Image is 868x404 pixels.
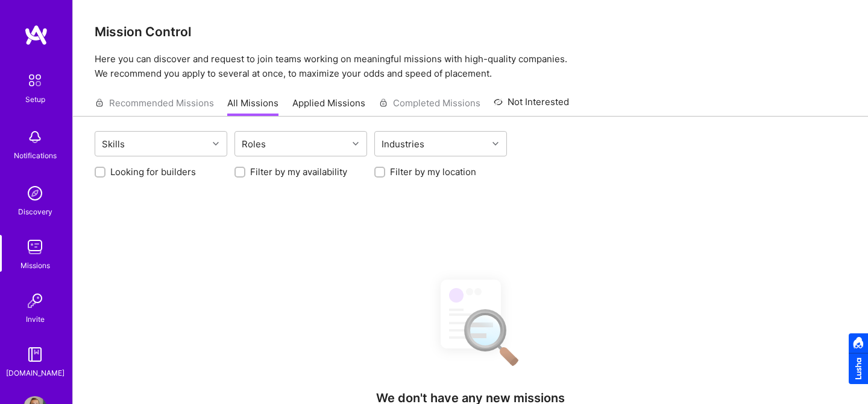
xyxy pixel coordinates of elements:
[23,181,47,205] img: discovery
[353,141,359,147] i: icon Chevron
[213,141,219,147] i: icon Chevron
[95,24,846,39] h3: Mission Control
[110,165,196,178] label: Looking for builders
[390,165,476,178] label: Filter by my location
[14,149,57,162] div: Notifications
[26,313,45,325] div: Invite
[24,24,48,46] img: logo
[18,205,52,218] div: Discovery
[20,259,50,272] div: Missions
[22,68,48,93] img: setup
[379,135,427,153] div: Industries
[492,141,498,147] i: icon Chevron
[99,135,128,153] div: Skills
[6,367,64,379] div: [DOMAIN_NAME]
[494,95,569,117] a: Not Interested
[95,52,846,81] p: Here you can discover and request to join teams working on meaningful missions with high-quality ...
[23,125,47,149] img: bell
[250,165,347,178] label: Filter by my availability
[23,342,47,367] img: guide book
[420,269,522,374] img: No Results
[23,235,47,259] img: teamwork
[23,289,47,313] img: Invite
[239,135,269,153] div: Roles
[25,93,45,106] div: Setup
[292,97,365,117] a: Applied Missions
[227,97,278,117] a: All Missions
